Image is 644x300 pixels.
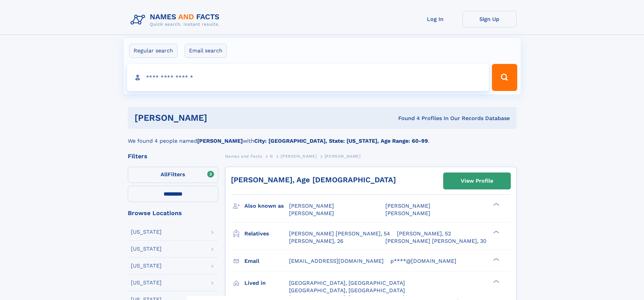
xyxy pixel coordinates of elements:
[225,152,262,160] a: Names and Facts
[131,229,162,235] div: [US_STATE]
[289,280,405,286] span: [GEOGRAPHIC_DATA], [GEOGRAPHIC_DATA]
[128,210,218,216] div: Browse Locations
[325,154,361,159] span: [PERSON_NAME]
[135,114,303,122] h1: [PERSON_NAME]
[281,154,317,159] span: [PERSON_NAME]
[128,129,517,145] div: We found 4 people named with .
[231,176,396,184] a: [PERSON_NAME], Age [DEMOGRAPHIC_DATA]
[408,11,462,27] a: Log In
[128,153,218,159] div: Filters
[397,230,451,237] a: [PERSON_NAME], 52
[492,64,517,91] button: Search Button
[385,210,430,216] span: [PERSON_NAME]
[185,44,227,58] label: Email search
[161,171,168,178] span: All
[492,279,500,283] div: ❯
[462,11,517,27] a: Sign Up
[244,228,289,239] h3: Relatives
[303,115,510,122] div: Found 4 Profiles In Our Records Database
[289,230,390,237] a: [PERSON_NAME] [PERSON_NAME], 54
[385,237,486,245] a: [PERSON_NAME] [PERSON_NAME], 30
[289,258,384,264] span: [EMAIL_ADDRESS][DOMAIN_NAME]
[492,202,500,207] div: ❯
[129,44,177,58] label: Regular search
[127,64,489,91] input: search input
[289,287,405,294] span: [GEOGRAPHIC_DATA], [GEOGRAPHIC_DATA]
[289,203,334,209] span: [PERSON_NAME]
[492,257,500,261] div: ❯
[444,173,510,189] a: View Profile
[244,200,289,212] h3: Also known as
[197,138,243,144] b: [PERSON_NAME]
[492,230,500,234] div: ❯
[289,210,334,216] span: [PERSON_NAME]
[461,173,493,189] div: View Profile
[131,280,162,285] div: [US_STATE]
[131,246,162,252] div: [US_STATE]
[244,277,289,289] h3: Lived in
[270,154,273,159] span: N
[128,167,218,183] label: Filters
[131,263,162,269] div: [US_STATE]
[254,138,428,144] b: City: [GEOGRAPHIC_DATA], State: [US_STATE], Age Range: 60-99
[128,11,225,29] img: Logo Names and Facts
[385,203,430,209] span: [PERSON_NAME]
[244,255,289,267] h3: Email
[281,152,317,160] a: [PERSON_NAME]
[289,237,343,245] a: [PERSON_NAME], 26
[270,152,273,160] a: N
